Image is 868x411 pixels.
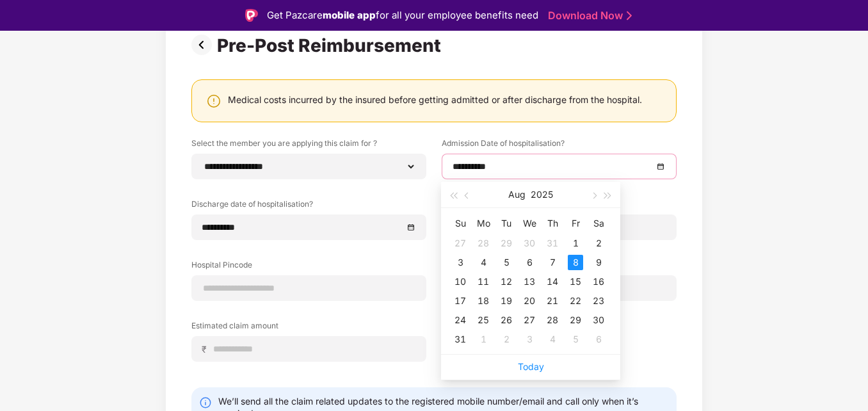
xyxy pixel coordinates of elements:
[476,236,491,251] div: 28
[568,255,583,270] div: 8
[541,330,564,349] td: 2025-09-04
[453,274,468,289] div: 10
[564,253,587,272] td: 2025-08-08
[522,236,537,251] div: 30
[476,274,491,289] div: 11
[541,310,564,330] td: 2025-08-28
[499,274,514,289] div: 12
[587,272,610,291] td: 2025-08-16
[541,291,564,310] td: 2025-08-21
[453,312,468,328] div: 24
[267,8,538,23] div: Get Pazcare for all your employee benefits need
[228,93,642,106] div: Medical costs incurred by the insured before getting admitted or after discharge from the hospital.
[518,234,541,253] td: 2025-07-30
[587,253,610,272] td: 2025-08-09
[522,312,537,328] div: 27
[453,255,468,270] div: 3
[522,255,537,270] div: 6
[591,332,606,347] div: 6
[568,274,583,289] div: 15
[476,332,491,347] div: 1
[499,332,514,347] div: 2
[472,310,495,330] td: 2025-08-25
[522,332,537,347] div: 3
[541,253,564,272] td: 2025-08-07
[564,310,587,330] td: 2025-08-29
[442,138,677,154] label: Admission Date of hospitalisation?
[591,312,606,328] div: 30
[449,253,472,272] td: 2025-08-03
[449,310,472,330] td: 2025-08-24
[453,236,468,251] div: 27
[545,293,560,309] div: 21
[518,310,541,330] td: 2025-08-27
[191,320,426,336] label: Estimated claim amount
[591,274,606,289] div: 16
[495,234,518,253] td: 2025-07-29
[518,361,544,372] a: Today
[587,330,610,349] td: 2025-09-06
[495,291,518,310] td: 2025-08-19
[472,291,495,310] td: 2025-08-18
[476,293,491,309] div: 18
[545,255,560,270] div: 7
[564,272,587,291] td: 2025-08-15
[449,272,472,291] td: 2025-08-10
[564,234,587,253] td: 2025-08-01
[191,138,426,154] label: Select the member you are applying this claim for ?
[508,182,526,207] button: Aug
[541,234,564,253] td: 2025-07-31
[564,291,587,310] td: 2025-08-22
[541,272,564,291] td: 2025-08-14
[522,274,537,289] div: 13
[518,330,541,349] td: 2025-09-03
[449,291,472,310] td: 2025-08-17
[568,332,583,347] div: 5
[472,213,495,234] th: Mo
[587,291,610,310] td: 2025-08-23
[499,312,514,328] div: 26
[449,213,472,234] th: Su
[499,236,514,251] div: 29
[545,236,560,251] div: 31
[323,9,376,21] strong: mobile app
[591,293,606,309] div: 23
[568,312,583,328] div: 29
[627,9,632,22] img: Stroke
[587,310,610,330] td: 2025-08-30
[453,293,468,309] div: 17
[449,330,472,349] td: 2025-08-31
[564,213,587,234] th: Fr
[495,272,518,291] td: 2025-08-12
[568,293,583,309] div: 22
[495,330,518,349] td: 2025-09-02
[495,253,518,272] td: 2025-08-05
[449,234,472,253] td: 2025-07-27
[472,272,495,291] td: 2025-08-11
[545,332,560,347] div: 4
[522,293,537,309] div: 20
[472,234,495,253] td: 2025-07-28
[476,312,491,328] div: 25
[548,9,628,22] a: Download Now
[564,330,587,349] td: 2025-09-05
[472,330,495,349] td: 2025-09-01
[245,9,258,22] img: Logo
[518,253,541,272] td: 2025-08-06
[531,182,553,207] button: 2025
[587,213,610,234] th: Sa
[518,291,541,310] td: 2025-08-20
[495,213,518,234] th: Tu
[541,213,564,234] th: Th
[217,35,446,56] div: Pre-Post Reimbursement
[591,255,606,270] div: 9
[499,293,514,309] div: 19
[199,396,212,409] img: svg+xml;base64,PHN2ZyBpZD0iSW5mby0yMHgyMCIgeG1sbnM9Imh0dHA6Ly93d3cudzMub3JnLzIwMDAvc3ZnIiB3aWR0aD...
[568,236,583,251] div: 1
[518,213,541,234] th: We
[191,35,217,55] img: svg+xml;base64,PHN2ZyBpZD0iUHJldi0zMngzMiIgeG1sbnM9Imh0dHA6Ly93d3cudzMub3JnLzIwMDAvc3ZnIiB3aWR0aD...
[472,253,495,272] td: 2025-08-04
[499,255,514,270] div: 5
[518,272,541,291] td: 2025-08-13
[545,274,560,289] div: 14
